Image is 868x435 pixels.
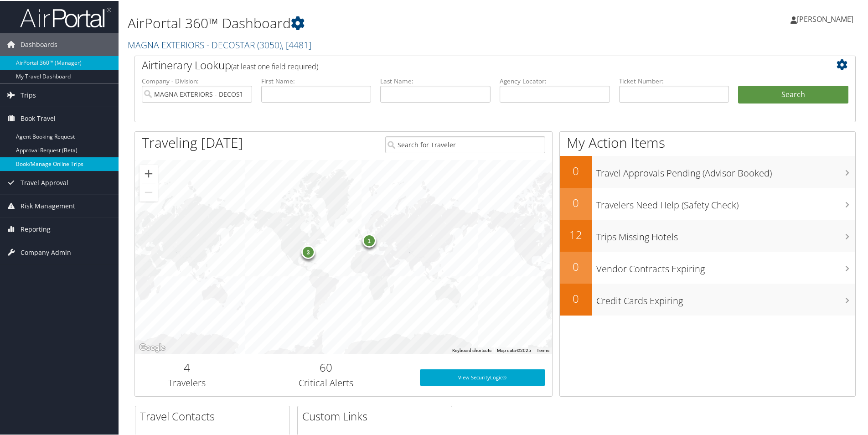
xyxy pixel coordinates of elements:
a: 12Trips Missing Hotels [560,219,855,251]
label: Last Name: [380,76,491,85]
label: Agency Locator: [500,76,610,85]
label: Company - Division: [142,76,252,85]
span: Travel Approval [21,171,68,193]
input: Search for Traveler [385,135,545,152]
h2: Travel Contacts [140,408,289,423]
h1: Traveling [DATE] [142,132,243,151]
a: 0Travelers Need Help (Safety Check) [560,187,855,219]
a: 0Credit Cards Expiring [560,283,855,315]
h2: 60 [246,359,406,374]
h2: Custom Links [302,408,452,423]
h2: 0 [560,290,592,306]
label: Ticket Number: [619,76,729,85]
button: Zoom in [139,164,158,182]
span: Risk Management [21,194,75,217]
a: Terms (opens in new tab) [537,347,549,352]
a: 0Travel Approvals Pending (Advisor Booked) [560,155,855,187]
h3: Credit Cards Expiring [596,289,855,306]
h2: 0 [560,194,592,210]
h2: Airtinerary Lookup [142,57,788,72]
h2: 12 [560,226,592,242]
span: Dashboards [21,32,57,55]
span: Trips [21,83,36,106]
span: , [ 4481 ] [282,38,311,50]
img: Google [137,341,167,353]
a: MAGNA EXTERIORS - DECOSTAR [128,38,311,50]
h2: 4 [142,359,232,374]
h3: Critical Alerts [246,376,406,388]
span: Company Admin [21,240,71,263]
h2: 0 [560,162,592,178]
h2: 0 [560,258,592,274]
span: (at least one field required) [231,61,318,71]
span: Book Travel [21,106,56,129]
h1: My Action Items [560,132,855,151]
a: View SecurityLogic® [420,368,545,385]
div: 1 [362,233,376,246]
label: First Name: [261,76,372,85]
h3: Travel Approvals Pending (Advisor Booked) [596,161,855,179]
span: Reporting [21,217,51,240]
a: 0Vendor Contracts Expiring [560,251,855,283]
div: 3 [301,244,315,258]
a: Open this area in Google Maps (opens a new window) [137,341,167,353]
button: Zoom out [139,182,158,201]
button: Search [738,85,848,103]
span: Map data ©2025 [497,347,531,352]
h3: Vendor Contracts Expiring [596,257,855,274]
a: [PERSON_NAME] [790,5,863,32]
span: ( 3050 ) [257,38,282,50]
h1: AirPortal 360™ Dashboard [128,13,618,32]
h3: Travelers Need Help (Safety Check) [596,193,855,211]
h3: Trips Missing Hotels [596,225,855,243]
span: [PERSON_NAME] [797,13,853,23]
button: Keyboard shortcuts [452,347,491,353]
img: airportal-logo.png [20,6,111,27]
h3: Travelers [142,376,232,388]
